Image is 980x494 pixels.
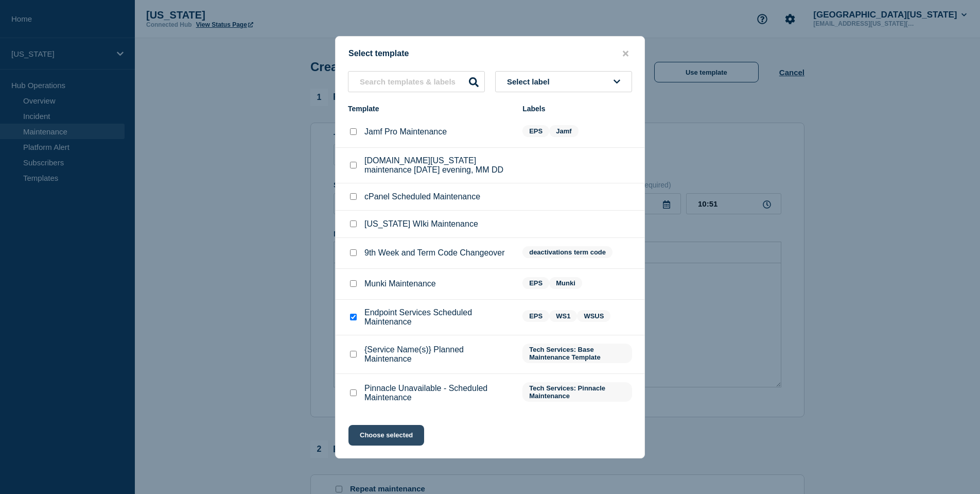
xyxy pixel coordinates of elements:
[350,314,357,320] input: Endpoint Services Scheduled Maintenance checkbox
[522,277,549,289] span: EPS
[350,162,357,168] input: Publish.Illinois.Edu maintenance Wednesday evening, MM DD checkbox
[364,219,478,229] p: [US_STATE] WIki Maintenance
[364,384,512,402] p: Pinnacle Unavailable - Scheduled Maintenance
[364,192,480,201] p: cPanel Scheduled Maintenance
[549,310,577,322] span: WS1
[350,351,357,357] input: {Service Name(s)} Planned Maintenance checkbox
[522,382,632,402] span: Tech Services: Pinnacle Maintenance
[348,425,424,446] button: Choose selected
[522,344,632,363] span: Tech Services: Base Maintenance Template
[620,49,632,59] button: close button
[364,345,512,364] p: {Service Name(s)} Planned Maintenance
[336,49,644,59] div: Select template
[495,71,632,92] button: Select label
[364,279,436,288] p: Munki Maintenance
[364,127,447,137] p: Jamf Pro Maintenance
[522,125,549,137] span: EPS
[350,128,357,135] input: Jamf Pro Maintenance checkbox
[577,310,610,322] span: WSUS
[348,71,485,92] input: Search templates & labels
[348,105,512,113] div: Template
[364,248,504,258] p: 9th Week and Term Code Changeover
[549,277,582,289] span: Munki
[350,389,357,396] input: Pinnacle Unavailable - Scheduled Maintenance checkbox
[364,308,512,327] p: Endpoint Services Scheduled Maintenance
[350,220,357,227] input: Illinois WIki Maintenance checkbox
[522,310,549,322] span: EPS
[364,156,512,175] p: [DOMAIN_NAME][US_STATE] maintenance [DATE] evening, MM DD
[522,246,612,258] span: deactivations term code
[507,77,554,86] span: Select label
[522,105,632,113] div: Labels
[350,249,357,256] input: 9th Week and Term Code Changeover checkbox
[549,125,578,137] span: Jamf
[350,193,357,200] input: cPanel Scheduled Maintenance checkbox
[350,280,357,287] input: Munki Maintenance checkbox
